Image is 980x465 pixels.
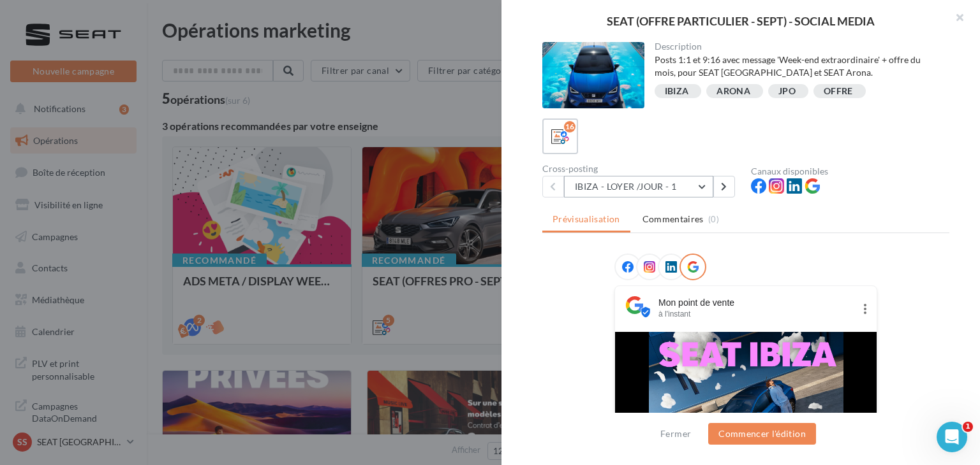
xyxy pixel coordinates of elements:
[522,15,960,27] div: SEAT (OFFRE PARTICULIER - SEPT) - SOCIAL MEDIA
[655,54,940,79] div: Posts 1:1 et 9:16 avec message 'Week-end extraordinaire' + offre du mois, pour SEAT [GEOGRAPHIC_D...
[708,214,719,224] span: (0)
[716,87,750,96] div: ARONA
[642,213,704,225] span: Commentaires
[658,309,854,319] div: à l'instant
[655,426,696,441] button: Fermer
[708,423,816,445] button: Commencer l'édition
[564,176,713,197] button: IBIZA - LOYER /JOUR - 1
[655,42,940,51] div: Description
[564,121,575,132] div: 16
[778,87,796,96] div: JPO
[751,167,949,176] div: Canaux disponibles
[824,87,853,96] div: OFFRE
[542,164,741,173] div: Cross-posting
[658,296,854,309] div: Mon point de vente
[937,422,967,452] iframe: Intercom live chat
[665,87,689,96] div: IBIZA
[963,422,973,432] span: 1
